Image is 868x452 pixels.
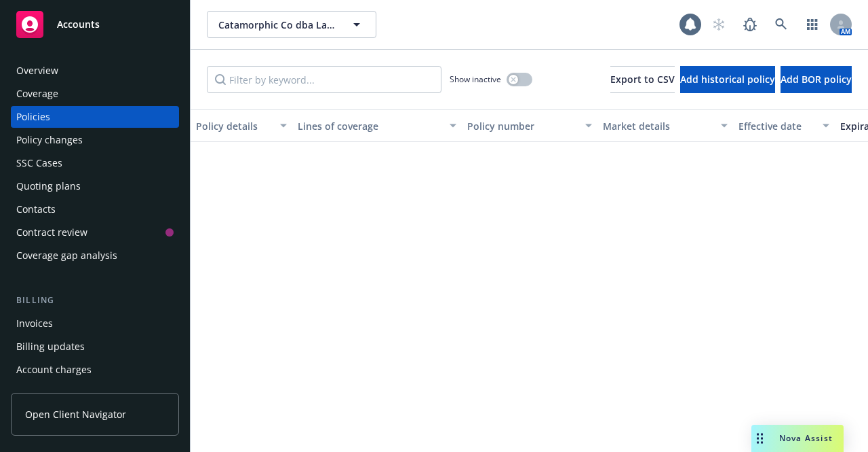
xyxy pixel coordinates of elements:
div: Policy changes [16,129,83,151]
span: Nova Assist [779,432,833,444]
div: Effective date [738,119,814,133]
div: Overview [16,60,58,82]
a: Coverage [11,83,179,105]
a: SSC Cases [11,152,179,174]
span: Open Client Navigator [25,407,126,421]
button: Catamorphic Co dba LaunchDarkly [207,11,376,38]
div: Policy details [196,119,272,133]
span: Catamorphic Co dba LaunchDarkly [218,18,336,32]
button: Add historical policy [680,66,775,93]
a: Contacts [11,198,179,220]
button: Policy details [191,109,292,142]
a: Coverage gap analysis [11,245,179,266]
div: Billing updates [16,336,85,358]
span: Add BOR policy [781,73,852,86]
button: Add BOR policy [781,66,852,93]
input: Filter by keyword... [207,66,441,93]
div: Invoices [16,313,53,334]
button: Market details [597,109,733,142]
div: Lines of coverage [298,119,441,133]
div: Policies [16,106,50,128]
a: Accounts [11,5,179,44]
a: Quoting plans [11,175,179,197]
button: Policy number [462,109,597,142]
a: Search [768,11,795,38]
button: Effective date [733,109,835,142]
a: Invoices [11,313,179,334]
div: Coverage gap analysis [16,245,117,266]
span: Add historical policy [680,73,775,86]
a: Start snowing [705,11,732,38]
a: Contract review [11,222,179,243]
div: SSC Cases [16,152,62,174]
button: Lines of coverage [292,109,462,142]
a: Report a Bug [736,11,764,38]
div: Account charges [16,359,92,381]
a: Billing updates [11,336,179,358]
button: Nova Assist [751,425,844,452]
div: Contract review [16,222,87,243]
a: Account charges [11,359,179,381]
div: Coverage [16,83,58,105]
div: Drag to move [751,425,768,452]
span: Accounts [57,19,100,30]
a: Switch app [799,11,826,38]
a: Policy changes [11,129,179,151]
span: Show inactive [450,73,501,85]
button: Export to CSV [610,66,675,93]
div: Billing [11,294,179,307]
div: Policy number [467,119,577,133]
span: Export to CSV [610,73,675,86]
div: Quoting plans [16,175,81,197]
a: Overview [11,60,179,82]
div: Contacts [16,198,56,220]
div: Market details [603,119,713,133]
a: Policies [11,106,179,128]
